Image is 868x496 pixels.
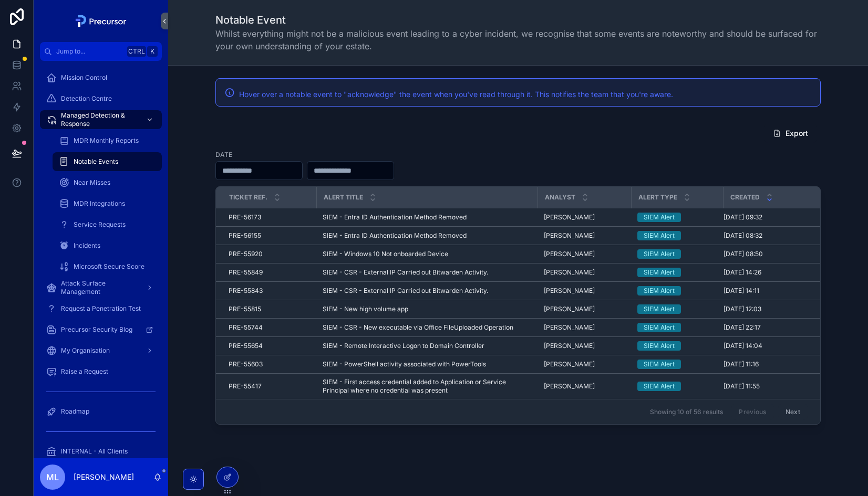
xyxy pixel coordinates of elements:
span: SIEM - First access credential added to Application or Service Principal where no credential was ... [323,378,531,395]
span: Microsoft Secure Score [74,262,144,271]
a: Service Requests [53,215,162,234]
span: Created [730,193,760,202]
span: [PERSON_NAME] [544,360,595,368]
a: [DATE] 14:26 [724,268,815,277]
span: Analyst [545,193,575,202]
span: Detection Centre [61,94,112,103]
span: [DATE] 14:04 [724,342,762,350]
span: SIEM - Entra ID Authentication Method Removed [323,213,467,221]
a: Roadmap [40,402,162,421]
span: SIEM - PowerShell activity associated with PowerTools [323,360,486,368]
span: PRE-55744 [229,323,263,332]
span: SIEM - CSR - External IP Carried out Bitwarden Activity. [323,268,488,277]
a: SIEM Alert [637,249,717,259]
a: [PERSON_NAME] [544,268,625,277]
span: SIEM - CSR - New executable via Office FileUploaded Operation [323,323,513,332]
a: [DATE] 08:32 [724,231,815,240]
div: SIEM Alert [644,304,675,314]
span: [PERSON_NAME] [544,305,595,313]
span: SIEM - Windows 10 Not onboarded Device [323,250,448,258]
span: MDR Monthly Reports [74,136,139,145]
button: Next [778,404,808,420]
span: PRE-55849 [229,268,263,277]
a: SIEM - CSR - New executable via Office FileUploaded Operation [323,323,531,332]
a: PRE-55417 [229,382,310,391]
span: PRE-55815 [229,305,261,313]
a: [DATE] 09:32 [724,213,815,221]
span: [PERSON_NAME] [544,250,595,258]
div: Hover over a notable event to "acknowledge" the event when you've read through it. This notifies ... [239,89,812,100]
span: Notable Events [74,157,118,166]
span: [DATE] 09:32 [724,213,762,221]
a: [DATE] 11:55 [724,382,815,391]
a: Notable Events [53,152,162,171]
span: MDR Integrations [74,199,125,208]
a: [DATE] 14:11 [724,287,815,295]
h1: Notable Event [215,13,821,27]
span: [PERSON_NAME] [544,231,595,240]
span: SIEM - CSR - External IP Carried out Bitwarden Activity. [323,287,488,295]
a: Mission Control [40,68,162,87]
a: Microsoft Secure Score [53,257,162,276]
span: Request a Penetration Test [61,304,141,313]
span: Precursor Security Blog [61,325,132,334]
span: Roadmap [61,407,89,416]
a: [PERSON_NAME] [544,231,625,240]
span: [PERSON_NAME] [544,382,595,391]
span: [DATE] 11:55 [724,382,760,391]
a: [PERSON_NAME] [544,342,625,350]
div: SIEM Alert [644,286,675,296]
p: [PERSON_NAME] [74,472,134,482]
a: SIEM - New high volume app [323,305,531,313]
div: SIEM Alert [644,323,675,332]
span: K [148,47,157,56]
a: PRE-55843 [229,287,310,295]
a: SIEM Alert [637,286,717,296]
a: Detection Centre [40,89,162,108]
div: SIEM Alert [644,268,675,277]
a: Precursor Security Blog [40,320,162,339]
span: Whilst everything might not be a malicious event leading to a cyber incident, we recognise that s... [215,27,821,52]
a: SIEM - CSR - External IP Carried out Bitwarden Activity. [323,268,531,277]
a: My Organisation [40,341,162,360]
span: ML [46,471,59,483]
span: Showing 10 of 56 results [650,408,723,416]
a: SIEM Alert [637,213,717,222]
span: [DATE] 12:03 [724,305,761,313]
a: PRE-56155 [229,231,310,240]
a: SIEM Alert [637,268,717,277]
a: [PERSON_NAME] [544,213,625,221]
a: Near Misses [53,173,162,192]
span: Alert title [324,193,363,202]
span: [PERSON_NAME] [544,268,595,277]
a: SIEM - Windows 10 Not onboarded Device [323,250,531,258]
a: [DATE] 12:03 [724,305,815,313]
span: SIEM - New high volume app [323,305,408,313]
span: Hover over a notable event to "acknowledge" the event when you've read through it. This notifies ... [239,90,673,99]
span: Attack Surface Management [61,279,138,296]
a: [PERSON_NAME] [544,323,625,332]
a: [DATE] 22:17 [724,323,815,332]
a: [DATE] 11:16 [724,360,815,368]
span: Ticket Ref. [229,193,267,202]
span: Mission Control [61,73,107,82]
a: [PERSON_NAME] [544,287,625,295]
span: [DATE] 08:50 [724,250,763,258]
div: SIEM Alert [644,249,675,259]
span: PRE-56155 [229,231,261,240]
span: [PERSON_NAME] [544,323,595,332]
a: SIEM Alert [637,231,717,240]
span: Raise a Request [61,367,108,376]
a: [PERSON_NAME] [544,360,625,368]
span: [PERSON_NAME] [544,213,595,221]
div: SIEM Alert [644,360,675,369]
span: PRE-55920 [229,250,263,258]
a: SIEM - Entra ID Authentication Method Removed [323,213,531,221]
span: Alert Type [638,193,677,202]
div: SIEM Alert [644,231,675,240]
a: PRE-55654 [229,342,310,350]
a: SIEM Alert [637,382,717,391]
span: [DATE] 11:16 [724,360,759,368]
a: SIEM Alert [637,323,717,332]
span: [DATE] 14:11 [724,287,759,295]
